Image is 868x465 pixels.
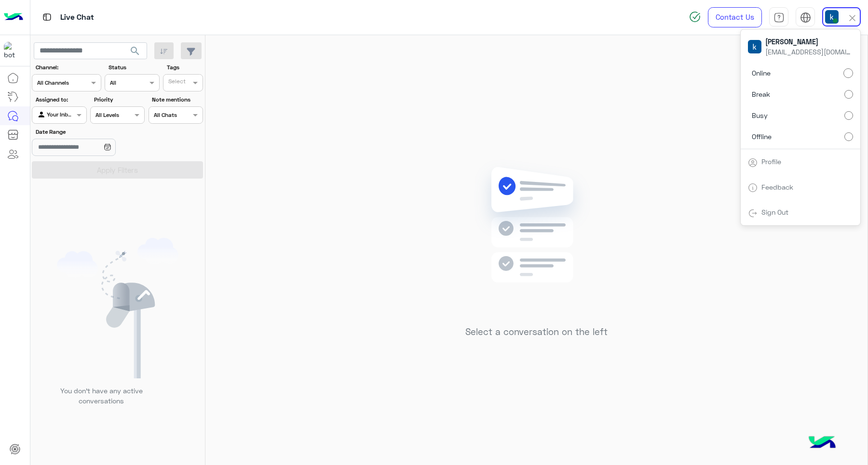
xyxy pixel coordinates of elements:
[765,37,852,47] span: [PERSON_NAME]
[57,238,178,378] img: empty users
[36,95,85,104] label: Assigned to:
[844,132,853,141] input: Offline
[36,63,100,72] label: Channel:
[748,183,758,193] img: tab
[123,42,147,63] button: search
[761,208,788,216] a: Sign Out
[752,110,768,120] span: Busy
[805,426,839,460] img: hulul-logo.png
[467,159,606,319] img: no messages
[94,95,144,104] label: Priority
[843,68,853,78] input: Online
[41,11,53,23] img: tab
[800,12,811,23] img: tab
[765,47,852,57] span: [EMAIL_ADDRESS][DOMAIN_NAME]
[465,326,608,337] h5: Select a conversation on the left
[689,11,701,23] img: spinner
[167,77,186,88] div: Select
[748,158,758,168] img: tab
[4,42,21,59] img: 713415422032625
[167,63,202,72] label: Tags
[825,10,839,24] img: userImage
[769,7,788,27] a: tab
[748,208,758,218] img: tab
[844,90,853,99] input: Break
[761,183,793,191] a: Feedback
[108,63,158,72] label: Status
[748,40,761,53] img: userImage
[53,386,150,406] p: You don’t have any active conversations
[129,45,141,57] span: search
[752,68,771,78] span: Online
[4,7,23,27] img: Logo
[36,128,144,136] label: Date Range
[844,111,853,120] input: Busy
[708,7,762,27] a: Contact Us
[152,95,202,104] label: Note mentions
[773,12,785,23] img: tab
[752,131,772,142] span: Offline
[761,157,781,166] a: Profile
[32,161,203,179] button: Apply Filters
[60,11,94,24] p: Live Chat
[847,13,858,24] img: close
[752,89,770,99] span: Break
